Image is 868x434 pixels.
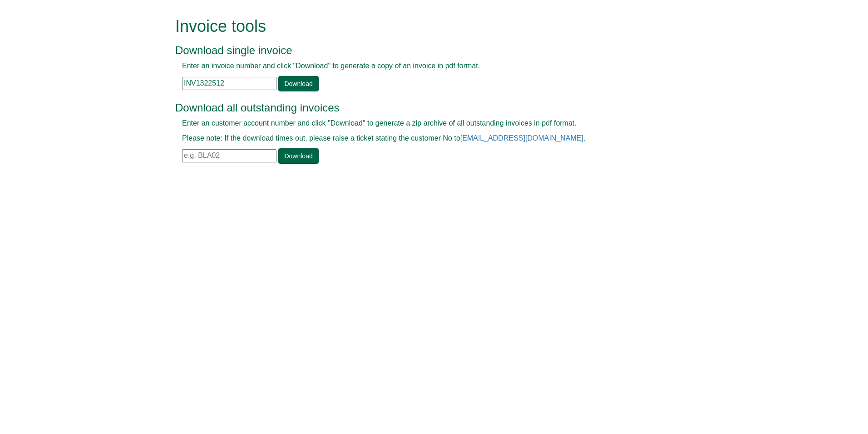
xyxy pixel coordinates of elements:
h3: Download single invoice [175,45,672,56]
h1: Invoice tools [175,17,672,35]
p: Please note: If the download times out, please raise a ticket stating the customer No to . [182,133,666,144]
a: Download [278,76,318,91]
input: e.g. BLA02 [182,149,276,162]
a: Download [278,148,318,164]
h3: Download all outstanding invoices [175,102,672,114]
p: Enter an invoice number and click "Download" to generate a copy of an invoice in pdf format. [182,61,666,71]
a: [EMAIL_ADDRESS][DOMAIN_NAME] [460,134,583,142]
input: e.g. INV1234 [182,77,276,90]
p: Enter an customer account number and click "Download" to generate a zip archive of all outstandin... [182,118,666,129]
